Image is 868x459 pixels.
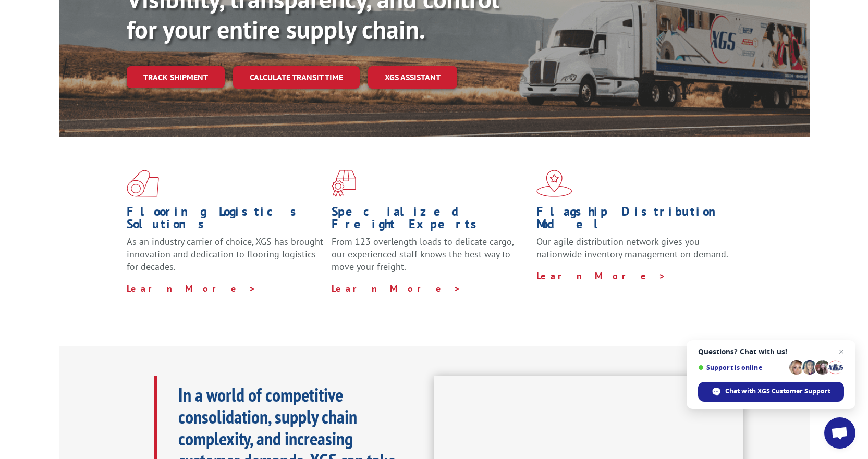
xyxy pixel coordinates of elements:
span: Close chat [835,345,848,358]
span: Support is online [698,364,786,371]
img: xgs-icon-flagship-distribution-model-red [536,170,572,197]
a: XGS ASSISTANT [368,66,457,89]
a: Learn More > [536,270,666,282]
img: xgs-icon-total-supply-chain-intelligence-red [127,170,159,197]
span: Our agile distribution network gives you nationwide inventory management on demand. [536,235,728,260]
div: Open chat [824,417,855,449]
span: Questions? Chat with us! [698,348,844,356]
p: From 123 overlength loads to delicate cargo, our experienced staff knows the best way to move you... [332,235,529,282]
a: Learn More > [127,282,256,294]
a: Learn More > [332,282,461,294]
h1: Flooring Logistics Solutions [127,205,324,235]
a: Calculate transit time [233,66,360,89]
span: As an industry carrier of choice, XGS has brought innovation and dedication to flooring logistics... [127,235,323,272]
h1: Specialized Freight Experts [332,205,529,235]
div: Chat with XGS Customer Support [698,382,844,402]
img: xgs-icon-focused-on-flooring-red [332,170,356,197]
a: Track shipment [127,66,225,88]
span: Chat with XGS Customer Support [725,387,830,396]
h1: Flagship Distribution Model [536,205,733,235]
